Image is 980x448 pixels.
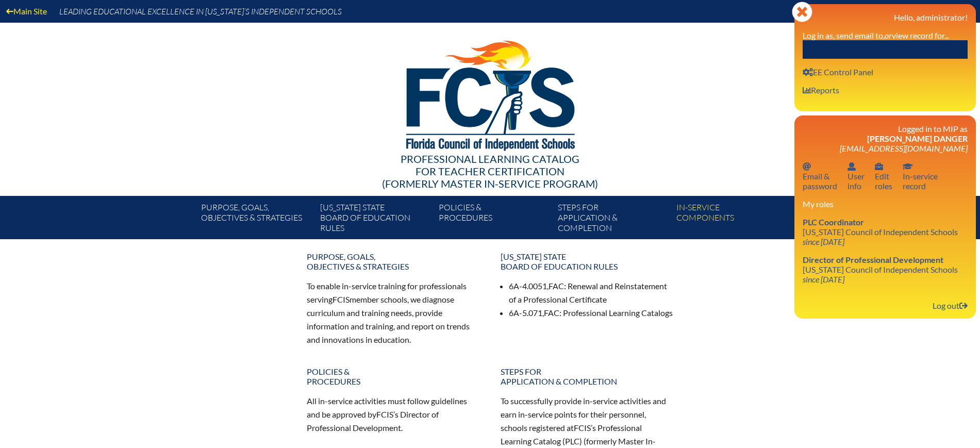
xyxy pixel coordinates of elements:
[333,294,350,304] span: FCIS
[301,362,486,390] a: Policies &Procedures
[928,298,972,312] a: Log outLog out
[871,159,896,193] a: User infoEditroles
[803,30,949,40] label: Log in as, send email to, view record for...
[2,4,51,18] a: Main Site
[799,253,962,286] a: Director of Professional Development [US_STATE] Council of Independent Schools since [DATE]
[803,68,813,76] svg: User info
[867,134,968,143] span: [PERSON_NAME] Danger
[544,308,559,318] span: FAC
[803,162,811,171] svg: Email password
[792,2,812,22] svg: Close
[494,362,680,390] a: Steps forapplication & completion
[197,200,315,239] a: Purpose, goals,objectives & strategies
[899,159,942,193] a: In-service recordIn-servicerecord
[799,159,841,193] a: Email passwordEmail &password
[494,247,680,275] a: [US_STATE] StateBoard of Education rules
[193,153,787,190] div: Professional Learning Catalog (formerly Master In-service Program)
[848,162,856,171] svg: User info
[803,255,943,264] span: Director of Professional Development
[840,143,968,153] span: [EMAIL_ADDRESS][DOMAIN_NAME]
[803,274,844,284] i: since [DATE]
[574,423,591,433] span: FCIS
[803,199,968,209] h3: My roles
[803,86,811,94] svg: User info
[803,12,968,22] h3: Hello, administrator!
[803,217,864,227] span: PLC Coordinator
[307,279,480,346] p: To enable in-service training for professionals serving member schools, we diagnose curriculum an...
[435,200,553,239] a: Policies &Procedures
[885,30,892,40] i: or
[316,200,435,239] a: [US_STATE] StateBoard of Education rules
[301,247,486,275] a: Purpose, goals,objectives & strategies
[672,200,791,239] a: In-servicecomponents
[565,436,579,446] span: PLC
[959,302,968,310] svg: Log out
[509,279,674,306] li: 6A-4.0051, : Renewal and Reinstatement of a Professional Certificate
[799,83,843,97] a: User infoReports
[416,165,564,177] span: for Teacher Certification
[554,200,672,239] a: Steps forapplication & completion
[875,162,883,171] svg: User info
[799,65,877,79] a: User infoEE Control Panel
[384,23,596,163] img: FCISlogo221.eps
[509,306,674,320] li: 6A-5.071, : Professional Learning Catalogs
[376,409,393,419] span: FCIS
[307,394,480,435] p: All in-service activities must follow guidelines and be approved by ’s Director of Professional D...
[843,159,869,193] a: User infoUserinfo
[549,281,564,291] span: FAC
[803,124,968,153] h3: Logged in to MIP as
[803,237,844,246] i: since [DATE]
[903,162,913,171] svg: In-service record
[799,215,962,248] a: PLC Coordinator [US_STATE] Council of Independent Schools since [DATE]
